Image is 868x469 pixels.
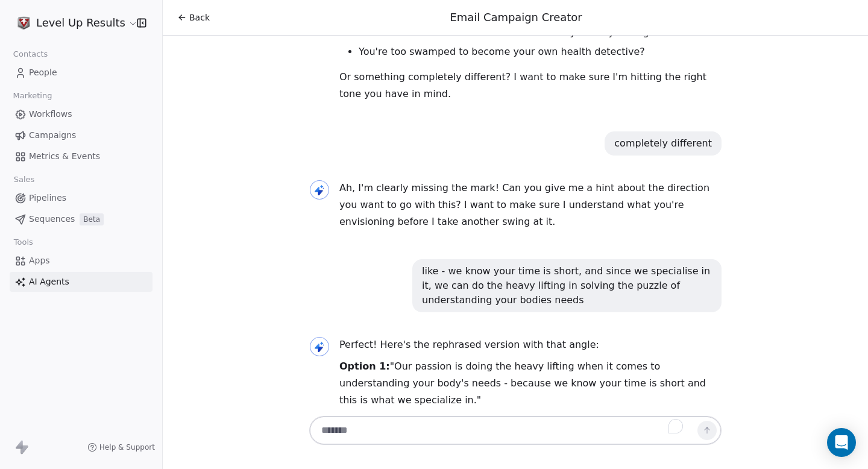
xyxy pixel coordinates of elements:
[10,272,153,292] a: AI Agents
[10,63,153,83] a: People
[8,87,57,105] span: Marketing
[339,336,722,353] p: Perfect! Here's the rephrased version with that angle:
[339,180,722,230] p: Ah, I'm clearly missing the mark! Can you give me a hint about the direction you want to go with ...
[29,275,69,288] span: AI Agents
[10,146,153,166] a: Metrics & Events
[189,11,210,24] span: Back
[10,104,153,124] a: Workflows
[339,360,390,372] strong: Option 1:
[315,419,692,442] textarea: To enrich screen reader interactions, please activate Accessibility in Grammarly extension settings
[36,15,125,31] span: Level Up Results
[14,13,128,33] button: Level Up Results
[99,442,155,452] span: Help & Support
[8,171,40,189] span: Sales
[450,11,582,24] span: Email Campaign Creator
[827,428,856,457] div: Open Intercom Messenger
[87,442,155,452] a: Help & Support
[10,188,153,208] a: Pipelines
[29,129,76,142] span: Campaigns
[29,66,57,79] span: People
[422,264,712,307] div: like - we know your time is short, and since we specialise in it, we can do the heavy lifting in ...
[339,69,722,102] p: Or something completely different? I want to make sure I'm hitting the right tone you have in mind.
[10,125,153,145] a: Campaigns
[10,209,153,229] a: SequencesBeta
[29,213,75,225] span: Sequences
[614,136,712,151] div: completely different
[339,358,722,409] p: "Our passion is doing the heavy lifting when it comes to understanding your body's needs - becaus...
[8,45,53,63] span: Contacts
[29,150,100,163] span: Metrics & Events
[29,254,50,267] span: Apps
[17,16,31,30] img: 3d%20gray%20logo%20cropped.png
[8,233,38,251] span: Tools
[80,213,104,225] span: Beta
[29,192,66,204] span: Pipelines
[29,108,72,121] span: Workflows
[359,45,722,59] li: You're too swamped to become your own health detective?
[10,251,153,271] a: Apps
